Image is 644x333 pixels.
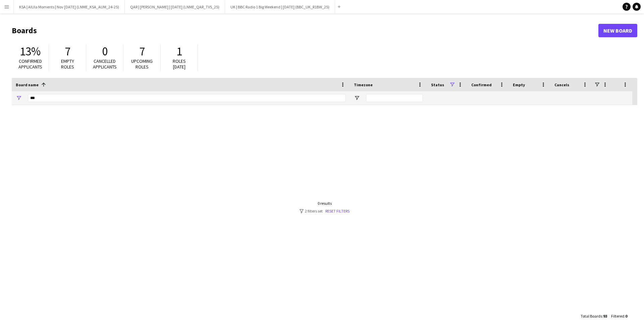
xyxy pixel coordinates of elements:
h1: Boards [12,26,598,36]
a: New Board [598,24,637,37]
span: Empty roles [61,58,74,70]
button: KSA | AlUla Moments | Nov [DATE] (LNME_KSA_AUM_24-25) [14,0,125,13]
span: 0 [102,44,108,59]
span: Cancelled applicants [93,58,117,70]
span: Cancels [554,82,569,87]
button: UK | BBC Radio 1 Big Weekend | [DATE] (BBC_UK_R1BW_25) [225,0,335,13]
button: QAR | [PERSON_NAME] | [DATE] (LNME_QAR_TVS_25) [125,0,225,13]
span: 7 [139,44,145,59]
span: Status [431,82,444,87]
button: Open Filter Menu [16,95,22,101]
a: Reset filters [325,208,350,213]
span: 0 [625,314,627,319]
span: Filtered [611,314,624,319]
div: : [611,310,627,323]
input: Timezone Filter Input [366,94,423,102]
span: Roles [DATE] [173,58,186,70]
span: 13% [20,44,41,59]
input: Board name Filter Input [28,94,346,102]
span: Upcoming roles [131,58,153,70]
span: 7 [65,44,70,59]
span: Empty [513,82,525,87]
span: Confirmed applicants [18,58,42,70]
span: 93 [603,314,607,319]
span: Board name [16,82,39,87]
div: : [581,310,607,323]
div: 2 filters set [300,208,350,213]
span: Confirmed [471,82,492,87]
div: 0 results [300,201,350,206]
button: Open Filter Menu [354,95,360,101]
span: Timezone [354,82,373,87]
span: 1 [176,44,182,59]
span: Total Boards [581,314,602,319]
